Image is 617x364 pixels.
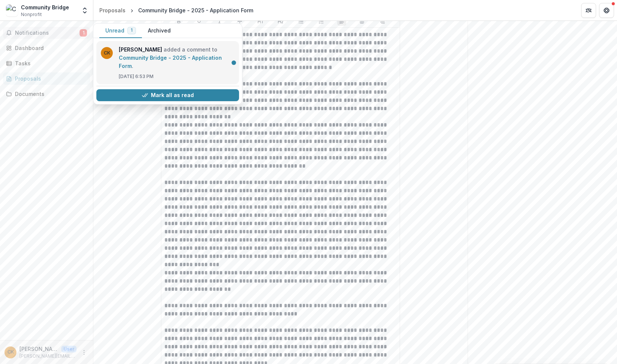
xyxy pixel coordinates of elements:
div: Community Bridge [21,3,69,11]
span: 1 [80,29,87,37]
button: Align Center [357,17,366,26]
button: Archived [142,24,177,38]
button: Bold [174,17,183,26]
a: Documents [3,88,90,100]
button: Strike [235,17,244,26]
button: Ordered List [317,17,326,26]
div: Tasks [15,59,84,67]
nav: breadcrumb [96,5,256,16]
p: [PERSON_NAME][EMAIL_ADDRESS][DOMAIN_NAME] [19,353,77,360]
div: Dashboard [15,44,84,52]
button: Italicize [215,17,224,26]
div: Documents [15,90,84,98]
button: Underline [195,17,204,26]
p: [PERSON_NAME] [19,345,58,353]
a: Proposals [3,72,90,85]
button: Align Right [378,17,387,26]
button: Notifications1 [3,27,90,39]
img: Community Bridge [6,4,18,16]
p: User [61,346,77,352]
button: Partners [581,3,596,18]
div: Community Bridge - 2025 - Application Form [138,6,253,14]
button: Get Help [599,3,614,18]
button: Heading 1 [256,17,265,26]
div: Proposals [15,75,84,83]
span: Nonprofit [21,11,42,18]
div: Chris Kimbro [7,350,14,355]
span: Notifications [15,30,80,36]
div: Proposals [99,6,125,14]
button: Mark all as read [96,89,239,101]
button: More [80,348,89,357]
button: Bullet List [297,17,306,26]
span: 1 [131,28,133,33]
button: Unread [99,24,142,38]
button: Heading 2 [276,17,285,26]
button: Open entity switcher [80,3,90,18]
a: Dashboard [3,42,90,54]
a: Community Bridge - 2025 - Application Form [119,55,222,69]
a: Proposals [96,5,128,16]
p: added a comment to . [119,46,235,70]
a: Tasks [3,57,90,69]
button: Align Left [337,17,346,26]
